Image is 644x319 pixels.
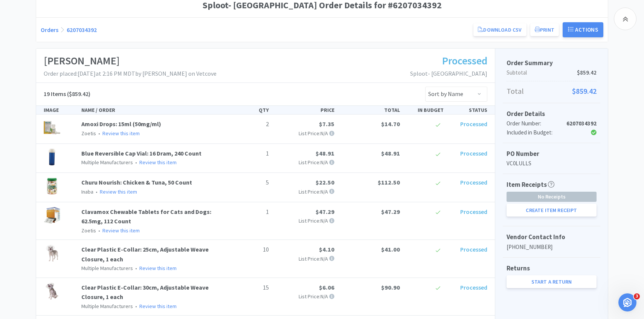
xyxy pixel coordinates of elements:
[139,159,177,166] a: Review this item
[134,265,138,272] span: •
[102,227,140,234] a: Review this item
[231,283,269,293] p: 15
[44,119,60,136] img: 4b99a5490141414594e8cdde44a93cab_169590.jpeg
[97,130,101,137] span: •
[403,106,447,114] div: IN BUDGET
[44,149,60,165] img: e9b6a03f4ab34b10a4a72f0065287426_394588.jpeg
[507,159,597,168] p: VC0LULLS
[95,188,99,195] span: •
[228,106,272,114] div: QTY
[530,23,559,36] button: Print
[78,106,228,114] div: NAME / ORDER
[634,293,640,299] span: 3
[507,68,597,77] p: Subtotal
[507,149,597,159] h5: PO Number
[231,178,269,188] p: 5
[102,130,140,137] a: Review this item
[507,204,597,217] button: Create Item Receipt
[81,303,133,310] span: Multiple Manufacturers
[231,245,269,255] p: 10
[381,120,400,128] span: $14.70
[507,109,597,119] h5: Order Details
[381,246,400,253] span: $41.00
[507,85,597,97] p: Total
[319,284,334,291] span: $6.06
[44,178,60,194] img: 977c8245f2124497aa64ea28ed0cd0f2_330868.jpeg
[41,26,58,34] a: Orders
[231,207,269,217] p: 1
[507,58,597,68] h5: Order Summary
[81,159,133,166] span: Multiple Manufacturers
[337,106,403,114] div: TOTAL
[319,246,334,253] span: $4.10
[44,52,217,69] h1: [PERSON_NAME]
[507,119,566,128] div: Order Number:
[81,208,211,225] a: Clavamox Chewable Tablets for Cats and Dogs: 62.5mg, 112 Count
[81,265,133,272] span: Multiple Manufacturers
[275,217,334,225] p: List Price: N/A
[81,227,96,234] span: Zoetis
[572,85,597,97] span: $859.42
[507,128,566,137] div: Included in Budget:
[460,179,487,186] span: Processed
[507,243,597,252] p: [PHONE_NUMBER]
[44,69,217,79] p: Order placed: [DATE] at 2:16 PM MDT by [PERSON_NAME] on Vetcove
[275,158,334,166] p: List Price: N/A
[507,275,597,288] a: Start a Return
[139,303,177,310] a: Review this item
[566,120,597,127] strong: 6207034392
[381,284,400,291] span: $90.90
[563,22,603,37] button: Actions
[139,265,177,272] a: Review this item
[81,246,209,263] a: Clear Plastic E-Collar: 25cm, Adjustable Weave Closure, 1 each
[100,188,137,195] a: Review this item
[378,179,400,186] span: $112.50
[319,120,334,128] span: $7.35
[460,284,487,291] span: Processed
[275,129,334,137] p: List Price: N/A
[44,283,60,299] img: 1f3999f5e92d4b0eb0d923cc7137a1c4_328962.jpeg
[275,188,334,196] p: List Price: N/A
[442,54,487,67] span: Processed
[81,284,209,301] a: Clear Plastic E-Collar: 30cm, Adjustable Weave Closure, 1 each
[81,188,93,195] span: Inaba
[81,130,96,137] span: Zoetis
[316,150,334,157] span: $48.91
[577,68,597,77] span: $859.42
[134,159,138,166] span: •
[316,208,334,215] span: $47.29
[97,227,101,234] span: •
[81,179,192,186] a: Churu Nourish: Chicken & Tuna, 50 Count
[44,207,60,224] img: b3712e0e250046aebc95b53167e34252_462269.jpeg
[44,245,60,261] img: c679ea811c9c41a49015a368a612671e_328988.jpeg
[507,232,597,242] h5: Vendor Contact Info
[41,106,78,114] div: IMAGE
[81,120,161,128] a: Amoxi Drops: 15ml (50mg/ml)
[272,106,337,114] div: PRICE
[44,89,90,99] h5: ($859.42)
[231,149,269,159] p: 1
[231,119,269,129] p: 2
[447,106,490,114] div: STATUS
[618,293,636,311] iframe: Intercom live chat
[473,23,526,36] a: Download CSV
[134,303,138,310] span: •
[67,26,97,34] a: 6207034392
[316,179,334,186] span: $22.50
[460,246,487,253] span: Processed
[507,263,597,273] h5: Returns
[460,120,487,128] span: Processed
[507,192,596,201] span: No Receipts
[460,150,487,157] span: Processed
[381,150,400,157] span: $48.91
[44,90,66,98] span: 19 Items
[275,292,334,301] p: List Price: N/A
[275,255,334,263] p: List Price: N/A
[81,150,201,157] a: Blue Reversible Cap Vial: 16 Dram, 240 Count
[410,69,487,79] p: Sploot- [GEOGRAPHIC_DATA]
[507,180,554,190] h5: Item Receipts
[460,208,487,215] span: Processed
[381,208,400,215] span: $47.29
